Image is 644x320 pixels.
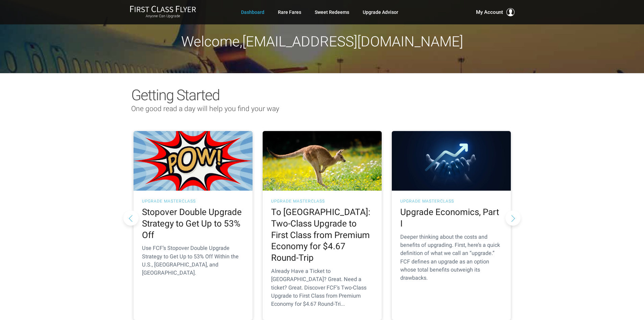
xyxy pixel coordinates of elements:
[130,14,196,19] small: Anyone Can Upgrade
[363,6,398,18] a: Upgrade Advisor
[263,131,382,320] a: UPGRADE MASTERCLASS To [GEOGRAPHIC_DATA]: Two-Class Upgrade to First Class from Premium Economy f...
[134,131,253,320] a: UPGRADE MASTERCLASS Stopover Double Upgrade Strategy to Get Up to 53% Off Use FCF’s Stopover Doub...
[476,8,503,16] span: My Account
[181,33,463,50] span: Welcome, [EMAIL_ADDRESS][DOMAIN_NAME]
[505,210,521,226] button: Next slide
[142,207,244,241] h2: Stopover Double Upgrade Strategy to Get Up to 53% Off
[476,8,515,16] button: My Account
[123,210,139,226] button: Previous slide
[400,233,502,282] p: Deeper thinking about the costs and benefits of upgrading. First, here’s a quick definition of wh...
[241,6,264,18] a: Dashboard
[142,199,244,203] h3: UPGRADE MASTERCLASS
[271,207,373,264] h2: To [GEOGRAPHIC_DATA]: Two-Class Upgrade to First Class from Premium Economy for $4.67 Round-Trip
[315,6,349,18] a: Sweet Redeems
[271,267,373,308] p: Already Have a Ticket to [GEOGRAPHIC_DATA]? Great. Need a ticket? Great. Discover FCF’s Two-Class...
[278,6,301,18] a: Rare Fares
[400,207,502,230] h2: Upgrade Economics, Part I
[131,86,219,104] span: Getting Started
[130,5,196,19] a: First Class FlyerAnyone Can Upgrade
[131,105,279,113] span: One good read a day will help you find your way
[142,244,244,277] p: Use FCF’s Stopover Double Upgrade Strategy to Get Up to 53% Off Within the U.S., [GEOGRAPHIC_DATA...
[130,5,196,13] img: First Class Flyer
[392,131,511,320] a: UPGRADE MASTERCLASS Upgrade Economics, Part I Deeper thinking about the costs and benefits of upg...
[400,199,502,203] h3: UPGRADE MASTERCLASS
[271,199,373,203] h3: UPGRADE MASTERCLASS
